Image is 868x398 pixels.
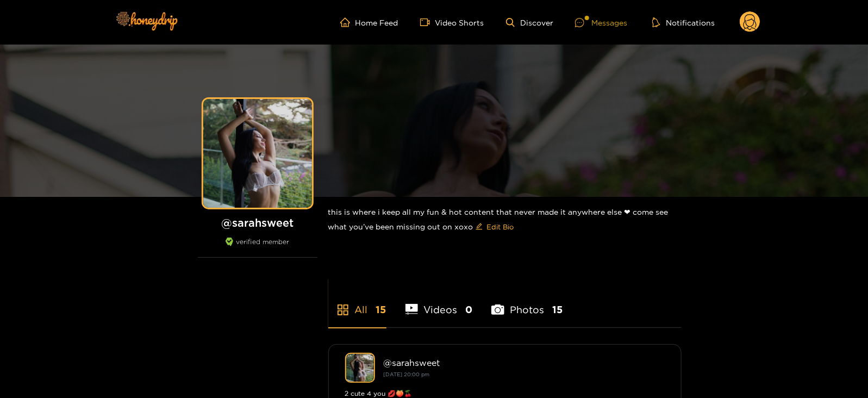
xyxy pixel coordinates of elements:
li: Photos [491,278,563,327]
div: @ sarahsweet [384,358,665,368]
li: All [328,278,386,327]
a: Video Shorts [420,17,484,27]
h1: @ sarahsweet [198,216,317,229]
span: appstore [336,303,349,316]
button: Notifications [649,17,718,28]
span: Edit Bio [487,221,514,232]
span: 15 [376,303,386,316]
span: video-camera [420,17,435,27]
div: this is where i keep all my fun & hot content that never made it anywhere else ❤︎︎ come see what ... [328,197,682,244]
span: 15 [552,303,563,316]
a: Discover [506,18,553,27]
span: home [340,17,355,27]
img: sarahsweet [345,353,375,383]
li: Videos [405,278,473,327]
div: verified member [198,238,317,258]
button: editEdit Bio [473,218,516,235]
a: Home Feed [340,17,398,27]
span: 0 [465,303,472,316]
div: Messages [575,16,627,29]
span: edit [476,223,483,231]
small: [DATE] 20:00 pm [384,371,430,377]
